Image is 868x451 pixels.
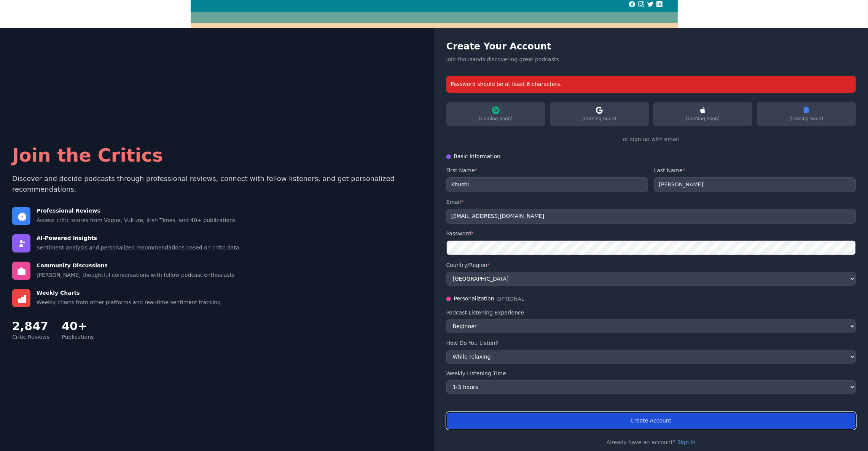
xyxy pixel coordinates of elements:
div: or sign up with email [446,135,856,143]
h3: Basic Information [454,152,501,160]
label: Podcast Listening Experience [446,309,856,316]
label: How Do You Listen? [446,339,856,347]
div: Critic Reviews [12,333,49,341]
span: (Coming Soon) [761,116,851,122]
p: Join thousands discovering great podcasts [446,56,856,64]
label: First Name [446,167,648,174]
label: Email [446,198,856,206]
p: Discover and decide podcasts through professional reviews, connect with fellow listeners, and get... [12,173,422,195]
label: Password [446,230,856,237]
button: (Coming Soon) [757,102,856,126]
p: Sentiment analysis and personalized recommendations based on critic data [37,244,239,251]
span: (Coming Soon) [658,116,748,122]
label: Weekly Listening Time [446,370,856,377]
div: Publications [62,333,94,341]
button: (Coming Soon) [653,102,752,126]
h3: Personalization [454,295,494,303]
div: 2,847 [12,319,49,333]
span: OPTIONAL [497,295,524,303]
p: [PERSON_NAME] thoughtful conversations with fellow podcast enthusiasts [37,271,235,279]
span: (Coming Soon) [451,116,541,122]
button: (Coming Soon) [550,102,649,126]
h3: Community Discussions [37,262,235,270]
p: Already have an account? [446,438,856,446]
button: (Coming Soon) [446,102,545,126]
h3: AI-Powered Insights [37,234,239,242]
label: Last Name [654,167,856,174]
p: Access critic scores from Vogue, Vulture, Irish Times, and 40+ publications [37,216,236,224]
span: (Coming Soon) [554,116,644,122]
a: Sign in [677,439,696,445]
div: 40+ [62,319,94,333]
h2: Create Your Account [446,40,856,52]
h1: Join the Critics [12,146,422,164]
p: Weekly charts from other platforms and real-time sentiment tracking [37,299,221,306]
h3: Professional Reviews [37,207,236,215]
label: Country/Region [446,261,856,269]
div: Password should be at least 6 characters. [446,76,856,93]
button: Create Account [446,412,856,429]
h3: Weekly Charts [37,289,221,297]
